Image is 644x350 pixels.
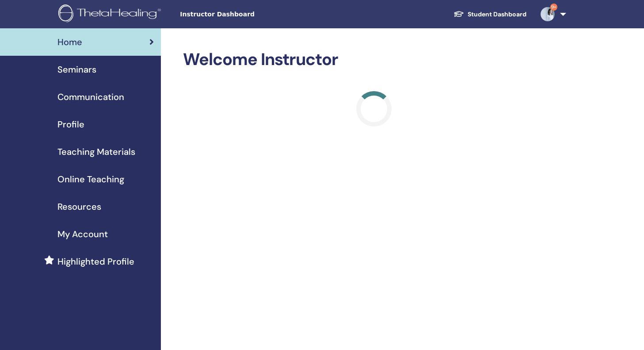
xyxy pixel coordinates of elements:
[453,10,464,18] img: graduation-cap-white.svg
[180,10,312,19] span: Instructor Dashboard
[57,255,134,268] span: Highlighted Profile
[57,227,108,241] span: My Account
[183,50,564,70] h2: Welcome Instructor
[57,200,101,213] span: Resources
[57,145,135,158] span: Teaching Materials
[57,63,96,76] span: Seminars
[550,4,557,11] span: 9+
[57,90,124,104] span: Communication
[57,35,82,49] span: Home
[57,118,84,131] span: Profile
[541,7,555,21] img: default.jpg
[58,4,164,24] img: logo.png
[57,173,124,186] span: Online Teaching
[446,6,533,23] a: Student Dashboard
